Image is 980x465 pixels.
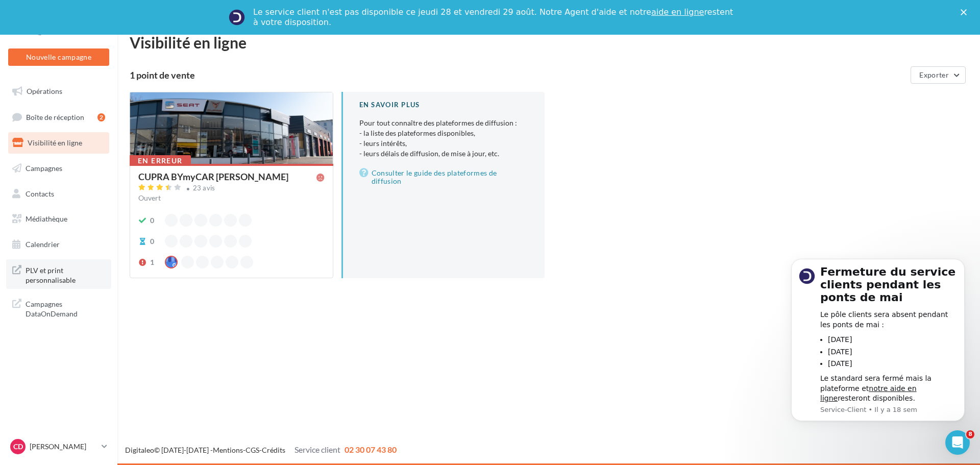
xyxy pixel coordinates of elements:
[150,215,154,226] div: 0
[262,446,285,454] a: Crédits
[359,149,529,159] li: - leurs délais de diffusion, de mise à jour, etc.
[229,9,245,26] img: Profile image for Service-Client
[6,106,111,128] a: Boîte de réception2
[193,185,215,191] div: 23 avis
[130,155,191,166] div: En erreur
[26,214,67,223] span: Médiathèque
[125,446,154,454] a: Digitaleo
[26,297,105,319] span: Campagnes DataOnDemand
[6,293,111,323] a: Campagnes DataOnDemand
[945,430,970,455] iframe: Intercom live chat
[345,445,397,454] span: 02 30 07 43 80
[6,234,111,255] a: Calendrier
[138,172,288,181] div: CUPRA BYmyCAR [PERSON_NAME]
[138,183,325,195] a: 23 avis
[6,259,111,289] a: PLV et print personnalisable
[253,7,735,28] div: Le service client n'est pas disponible ce jeudi 28 et vendredi 29 août. Notre Agent d'aide et not...
[138,193,161,202] span: Ouvert
[776,243,980,437] iframe: Intercom notifications message
[651,7,704,17] a: aide en ligne
[359,118,529,159] p: Pour tout connaître des plateformes de diffusion :
[8,437,109,456] a: CD [PERSON_NAME]
[26,112,84,121] span: Boîte de réception
[6,158,111,179] a: Campagnes
[966,430,974,438] span: 8
[130,70,906,80] div: 1 point de vente
[961,9,971,15] div: Fermer
[26,263,105,285] span: PLV et print personnalisable
[359,128,529,138] li: - la liste des plateformes disponibles,
[13,442,23,452] span: CD
[6,81,111,102] a: Opérations
[97,113,105,121] div: 2
[246,446,259,454] a: CGS
[150,257,154,267] div: 1
[295,445,340,454] span: Service client
[26,189,54,198] span: Contacts
[28,138,82,147] span: Visibilité en ligne
[8,48,109,66] button: Nouvelle campagne
[6,183,111,205] a: Contacts
[213,446,243,454] a: Mentions
[359,138,529,149] li: - leurs intérêts,
[6,208,111,230] a: Médiathèque
[130,35,968,50] div: Visibilité en ligne
[359,167,529,187] a: Consulter le guide des plateformes de diffusion
[919,70,949,79] span: Exporter
[26,240,60,249] span: Calendrier
[27,87,62,95] span: Opérations
[150,236,154,247] div: 0
[30,442,97,452] p: [PERSON_NAME]
[911,66,966,84] button: Exporter
[359,100,529,110] div: En savoir plus
[125,446,397,454] span: © [DATE]-[DATE] - - -
[26,164,62,173] span: Campagnes
[6,132,111,154] a: Visibilité en ligne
